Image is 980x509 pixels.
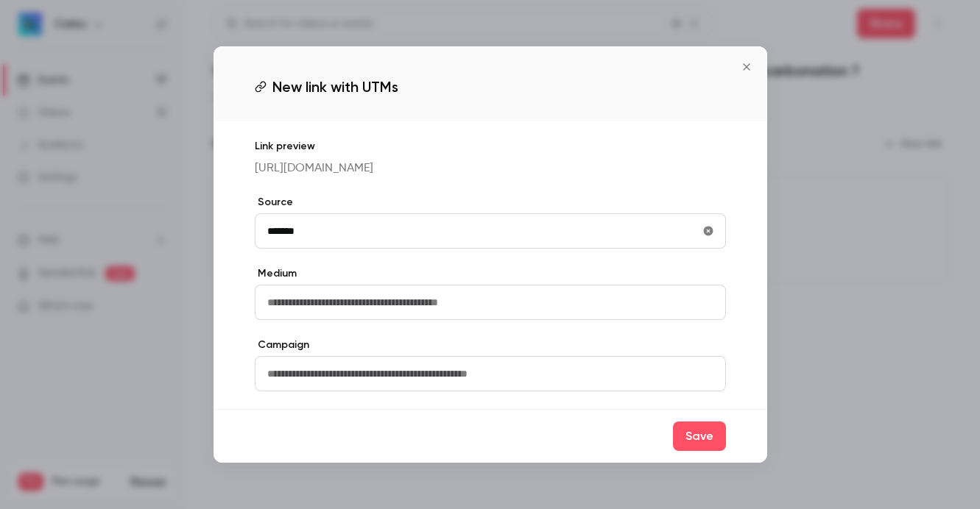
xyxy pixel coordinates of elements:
button: Close [732,52,761,82]
p: [URL][DOMAIN_NAME] [255,160,726,177]
button: utmSource [697,219,720,243]
p: Link preview [255,139,726,154]
label: Medium [255,266,726,281]
button: Save [673,421,726,451]
span: New link with UTMs [272,76,398,98]
label: Source [255,195,726,210]
label: Campaign [255,338,726,352]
